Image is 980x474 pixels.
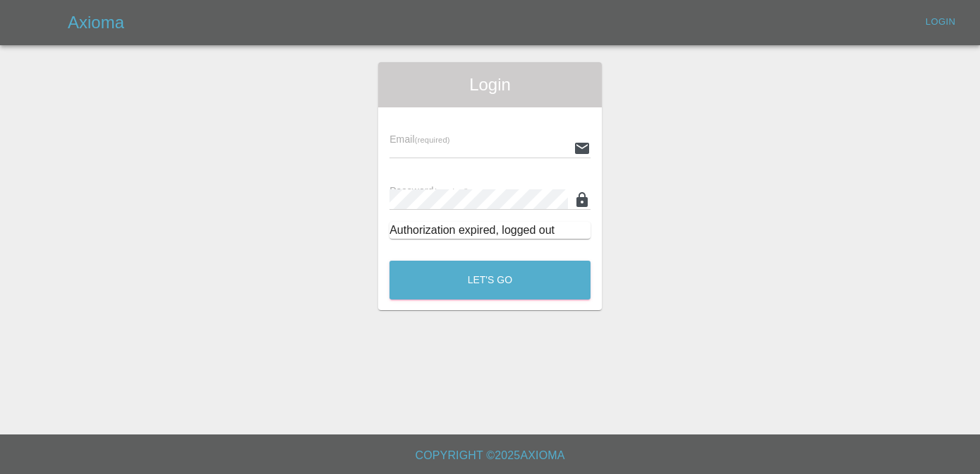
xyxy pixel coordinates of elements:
[389,134,449,145] span: Email
[434,187,469,196] small: (required)
[389,222,591,239] div: Authorization expired, logged out
[415,136,450,144] small: (required)
[389,185,468,196] span: Password
[918,11,963,33] a: Login
[11,446,969,466] h6: Copyright © 2025 Axioma
[389,261,591,300] button: Let's Go
[68,11,124,34] h5: Axioma
[389,73,591,96] span: Login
